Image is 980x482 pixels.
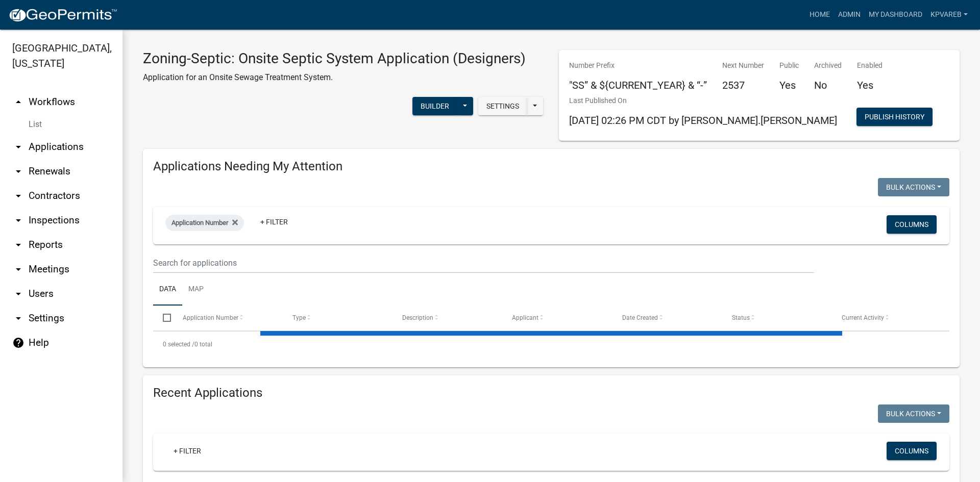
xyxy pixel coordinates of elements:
[153,273,182,306] a: Data
[569,95,837,106] p: Last Published On
[183,314,238,321] span: Application Number
[12,239,24,251] i: arrow_drop_down
[173,306,282,330] datatable-header-cell: Application Number
[569,79,707,91] h5: "SS” & ${CURRENT_YEAR} & “-”
[856,114,933,122] wm-modal-confirm: Workflow Publish History
[865,5,926,24] a: My Dashboard
[834,5,865,24] a: Admin
[143,71,526,84] p: Application for an Onsite Sewage Treatment System.
[165,442,209,460] a: + Filter
[814,79,842,91] h5: No
[12,214,24,226] i: arrow_drop_down
[887,442,937,460] button: Columns
[153,159,949,174] h4: Applications Needing My Attention
[569,114,837,126] span: [DATE] 02:26 PM CDT by [PERSON_NAME].[PERSON_NAME]
[878,178,949,196] button: Bulk Actions
[732,314,750,321] span: Status
[722,306,832,330] datatable-header-cell: Status
[832,306,942,330] datatable-header-cell: Current Activity
[722,79,764,91] h5: 2537
[887,215,937,234] button: Columns
[153,332,949,357] div: 0 total
[412,97,457,115] button: Builder
[153,306,173,330] datatable-header-cell: Select
[722,60,764,71] p: Next Number
[857,79,883,91] h5: Yes
[779,79,799,91] h5: Yes
[12,165,24,177] i: arrow_drop_down
[182,273,210,306] a: Map
[814,60,842,71] p: Archived
[292,314,306,321] span: Type
[926,5,972,24] a: kpvareb
[283,306,393,330] datatable-header-cell: Type
[502,306,612,330] datatable-header-cell: Applicant
[393,306,502,330] datatable-header-cell: Description
[842,314,884,321] span: Current Activity
[12,312,24,324] i: arrow_drop_down
[12,337,24,349] i: help
[163,341,194,348] span: 0 selected /
[878,404,949,423] button: Bulk Actions
[12,141,24,153] i: arrow_drop_down
[857,60,883,71] p: Enabled
[402,314,433,321] span: Description
[171,219,228,226] span: Application Number
[805,5,834,24] a: Home
[252,213,296,231] a: + Filter
[512,314,538,321] span: Applicant
[622,314,658,321] span: Date Created
[12,263,24,275] i: arrow_drop_down
[779,60,799,71] p: Public
[569,60,707,71] p: Number Prefix
[153,386,949,400] h4: Recent Applications
[143,50,526,67] h3: Zoning-Septic: Onsite Septic System Application (Designers)
[12,190,24,202] i: arrow_drop_down
[612,306,722,330] datatable-header-cell: Date Created
[12,96,24,108] i: arrow_drop_up
[12,288,24,300] i: arrow_drop_down
[478,97,527,115] button: Settings
[856,108,933,126] button: Publish History
[153,252,814,273] input: Search for applications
